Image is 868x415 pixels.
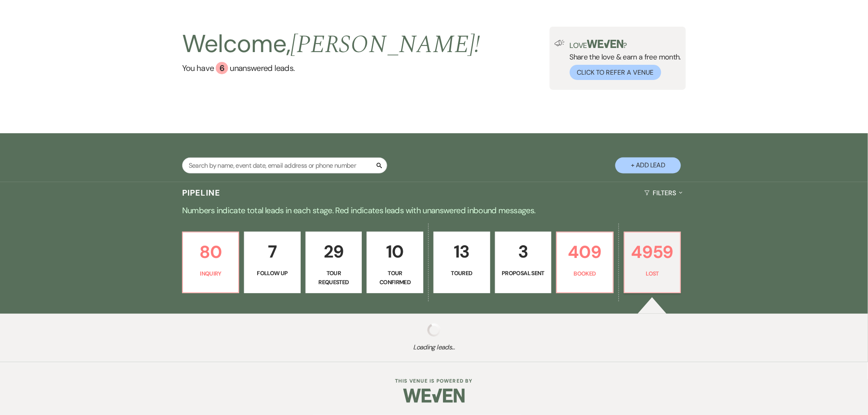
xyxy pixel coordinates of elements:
[587,40,624,48] img: weven-logo-green.svg
[562,238,608,266] p: 409
[182,232,240,293] a: 80Inquiry
[555,40,565,46] img: loud-speaker-illustration.svg
[624,232,681,293] a: 4959Lost
[43,342,825,352] span: Loading leads...
[311,238,357,265] p: 29
[556,232,614,293] a: 409Booked
[439,238,485,265] p: 13
[244,232,301,293] a: 7Follow Up
[372,238,418,265] p: 10
[630,238,676,266] p: 4959
[615,157,681,173] button: + Add Lead
[182,27,480,62] h2: Welcome,
[570,65,661,80] button: Click to Refer a Venue
[434,232,490,293] a: 13Toured
[188,269,234,278] p: Inquiry
[641,182,686,204] button: Filters
[570,40,681,49] p: Love ?
[500,238,546,265] p: 3
[367,232,423,293] a: 10Tour Confirmed
[427,324,441,337] img: loading spinner
[182,157,387,173] input: Search by name, event date, email address or phone number
[306,232,362,293] a: 29Tour Requested
[439,269,485,278] p: Toured
[565,40,681,80] div: Share the love & earn a free month.
[500,269,546,278] p: Proposal Sent
[403,381,465,410] img: Weven Logo
[182,187,221,198] h3: Pipeline
[372,269,418,287] p: Tour Confirmed
[291,26,480,64] span: [PERSON_NAME] !
[182,62,480,74] a: You have 6 unanswered leads.
[188,238,234,266] p: 80
[249,238,295,265] p: 7
[139,204,729,217] p: Numbers indicate total leads in each stage. Red indicates leads with unanswered inbound messages.
[495,232,552,293] a: 3Proposal Sent
[216,62,228,74] div: 6
[249,269,295,278] p: Follow Up
[311,269,357,287] p: Tour Requested
[630,269,676,278] p: Lost
[562,269,608,278] p: Booked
